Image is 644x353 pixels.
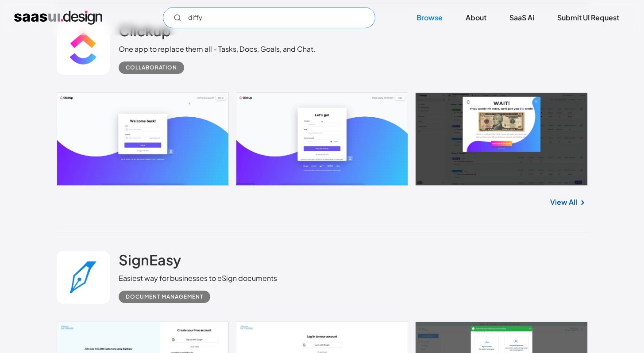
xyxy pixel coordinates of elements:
a: Submit UI Request [547,8,630,27]
a: SaaS Ai [499,8,545,27]
div: Collaboration [126,62,177,73]
a: home [14,11,102,25]
a: About [455,8,497,27]
div: One app to replace them all - Tasks, Docs, Goals, and Chat. [119,44,316,54]
a: SignEasy [119,251,181,273]
a: View All [550,197,577,207]
h2: SignEasy [119,251,181,269]
input: Search UI designs you're looking for... [163,7,375,28]
form: Email Form [163,7,375,28]
div: Document Management [126,292,203,302]
div: Easiest way for businesses to eSign documents [119,273,277,284]
a: Browse [406,8,453,27]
